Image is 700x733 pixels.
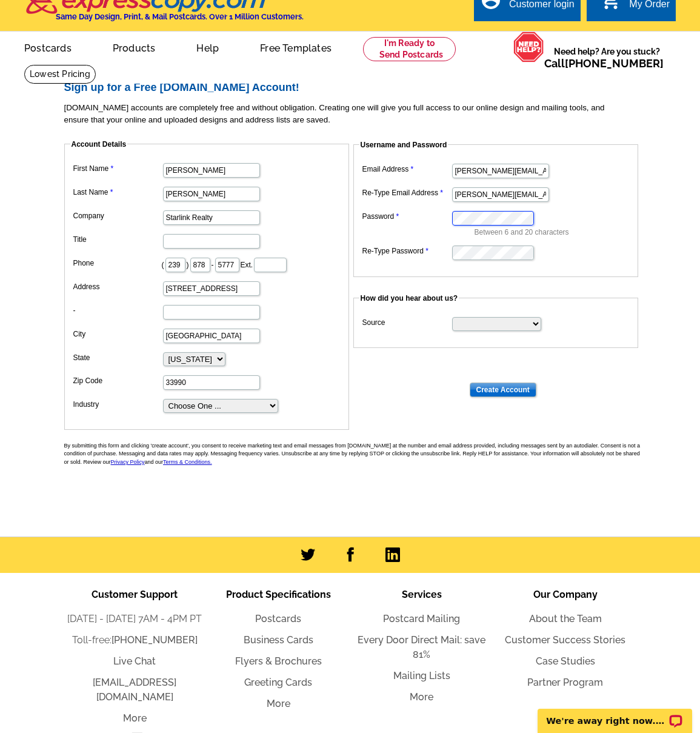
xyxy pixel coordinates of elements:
a: Live Chat [113,655,156,667]
legend: Account Details [70,139,128,150]
label: Title [73,234,162,245]
label: Industry [73,399,162,410]
a: More [410,691,433,703]
p: [DOMAIN_NAME] accounts are completely free and without obligation. Creating one will give you ful... [64,102,646,126]
label: - [73,305,162,316]
label: Re-Type Password [362,246,451,256]
label: Source [362,317,451,328]
a: [EMAIL_ADDRESS][DOMAIN_NAME] [93,677,176,703]
a: Postcards [5,33,91,61]
a: Privacy Policy [111,459,145,465]
span: Customer Support [92,589,178,600]
label: State [73,352,162,363]
label: Re-Type Email Address [362,187,451,198]
a: Help [177,33,238,61]
dd: ( ) - Ext. [70,255,343,273]
a: Customer Success Stories [505,634,625,646]
a: Greeting Cards [244,677,312,688]
label: Password [362,211,451,222]
legend: Username and Password [359,139,448,150]
a: Flyers & Brochures [235,655,322,667]
li: [DATE] - [DATE] 7AM - 4PM PT [63,612,207,626]
span: Product Specifications [226,589,331,600]
h4: Same Day Design, Print, & Mail Postcards. Over 1 Million Customers. [56,12,304,21]
img: help [513,32,544,62]
legend: How did you hear about us? [359,293,459,304]
span: Services [402,589,442,600]
a: Postcards [255,613,301,624]
span: Our Company [533,589,598,600]
label: Company [73,210,162,221]
label: Email Address [362,164,451,175]
label: Phone [73,258,162,269]
a: Terms & Conditions. [163,459,212,465]
label: First Name [73,163,162,174]
label: Last Name [73,187,162,198]
iframe: LiveChat chat widget [530,695,700,733]
p: By submitting this form and clicking 'create account', you consent to receive marketing text and ... [64,442,646,467]
a: More [123,712,147,724]
span: Need help? Are you stuck? [544,45,670,70]
a: About the Team [529,613,602,624]
label: Zip Code [73,375,162,386]
li: Toll-free: [63,633,207,648]
a: Mailing Lists [393,670,450,681]
a: Case Studies [536,655,595,667]
a: Partner Program [527,677,603,688]
label: City [73,329,162,340]
h2: Sign up for a Free [DOMAIN_NAME] Account! [64,81,646,95]
a: More [267,698,290,709]
a: Products [93,33,175,61]
a: Postcard Mailing [383,613,460,624]
a: [PHONE_NUMBER] [112,634,198,646]
p: Between 6 and 20 characters [475,227,632,238]
span: Call [544,57,664,70]
label: Address [73,281,162,292]
a: Business Cards [244,634,313,646]
a: Every Door Direct Mail: save 81% [358,634,485,660]
a: Free Templates [241,33,351,61]
input: Create Account [470,383,536,397]
a: [PHONE_NUMBER] [565,57,664,70]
